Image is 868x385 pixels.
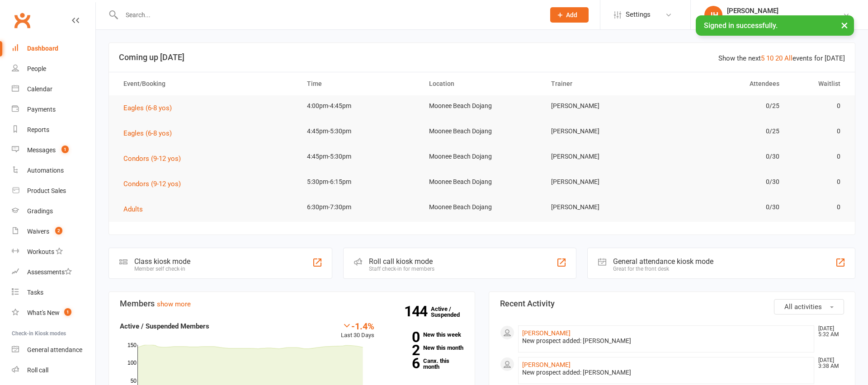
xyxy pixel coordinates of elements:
[12,262,95,282] a: Assessments
[788,197,849,218] td: 0
[388,345,464,351] a: 2New this month
[134,266,190,272] div: Member self check-in
[12,303,95,323] a: What's New1
[12,221,95,242] a: Waivers 2
[421,146,543,167] td: Moonee Beach Dojang
[12,120,95,140] a: Reports
[543,171,665,192] td: [PERSON_NAME]
[123,205,143,213] span: Adults
[27,207,53,215] div: Gradings
[388,330,420,344] strong: 0
[27,366,48,374] div: Roll call
[27,126,49,133] div: Reports
[299,146,421,167] td: 4:45pm-5:30pm
[388,357,420,370] strong: 6
[543,197,665,218] td: [PERSON_NAME]
[299,121,421,142] td: 4:45pm-5:30pm
[784,54,793,62] a: All
[665,171,787,192] td: 0/30
[27,45,58,52] div: Dashboard
[421,197,543,218] td: Moonee Beach Dojang
[27,146,56,154] div: Messages
[27,309,60,316] div: What's New
[12,59,95,79] a: People
[421,72,543,95] th: Location
[421,95,543,117] td: Moonee Beach Dojang
[814,357,844,369] time: [DATE] 3:38 AM
[134,257,190,266] div: Class kiosk mode
[550,7,589,23] button: Add
[665,197,787,218] td: 0/30
[120,322,209,330] strong: Active / Suspended Members
[11,9,33,32] a: Clubworx
[665,95,787,117] td: 0/25
[27,187,66,194] div: Product Sales
[543,146,665,167] td: [PERSON_NAME]
[788,95,849,117] td: 0
[299,72,421,95] th: Time
[27,65,46,72] div: People
[123,153,187,164] button: Condors (9-12 yos)
[123,129,172,137] span: Eagles (6-8 yos)
[12,140,95,160] a: Messages 1
[27,268,72,276] div: Assessments
[727,15,843,23] div: Kinetic Martial Arts [GEOGRAPHIC_DATA]
[431,299,471,324] a: 144Active / Suspended
[299,171,421,192] td: 5:30pm-6:15pm
[27,228,49,235] div: Waivers
[543,72,665,95] th: Trainer
[27,248,54,255] div: Workouts
[123,103,178,113] button: Eagles (6-8 yos)
[774,299,844,315] button: All activities
[341,321,374,331] div: -1.4%
[12,181,95,201] a: Product Sales
[788,146,849,167] td: 0
[421,171,543,192] td: Moonee Beach Dojang
[788,121,849,142] td: 0
[341,321,374,340] div: Last 30 Days
[120,299,464,308] h3: Members
[12,38,95,59] a: Dashboard
[626,5,651,25] span: Settings
[775,54,783,62] a: 20
[421,121,543,142] td: Moonee Beach Dojang
[61,146,69,153] span: 1
[12,201,95,221] a: Gradings
[388,343,420,357] strong: 2
[115,72,299,95] th: Event/Booking
[123,178,187,189] button: Condors (9-12 yos)
[388,358,464,370] a: 6Canx. this month
[12,340,95,360] a: General attendance kiosk mode
[27,106,56,113] div: Payments
[404,305,431,318] strong: 144
[12,360,95,380] a: Roll call
[522,329,571,337] a: [PERSON_NAME]
[543,121,665,142] td: [PERSON_NAME]
[704,6,722,24] div: JH
[718,53,845,64] div: Show the next events for [DATE]
[761,54,764,62] a: 5
[543,95,665,117] td: [PERSON_NAME]
[665,146,787,167] td: 0/30
[27,167,64,174] div: Automations
[12,79,95,99] a: Calendar
[369,257,434,266] div: Roll call kiosk mode
[788,171,849,192] td: 0
[522,361,571,368] a: [PERSON_NAME]
[369,266,434,272] div: Staff check-in for members
[388,332,464,338] a: 0New this week
[157,300,191,308] a: show more
[119,53,845,62] h3: Coming up [DATE]
[665,121,787,142] td: 0/25
[522,337,810,345] div: New prospect added: [PERSON_NAME]
[27,289,43,296] div: Tasks
[27,85,52,93] div: Calendar
[123,155,181,163] span: Condors (9-12 yos)
[566,11,577,19] span: Add
[12,242,95,262] a: Workouts
[500,299,844,308] h3: Recent Activity
[123,128,178,139] button: Eagles (6-8 yos)
[665,72,787,95] th: Attendees
[64,308,71,316] span: 1
[299,197,421,218] td: 6:30pm-7:30pm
